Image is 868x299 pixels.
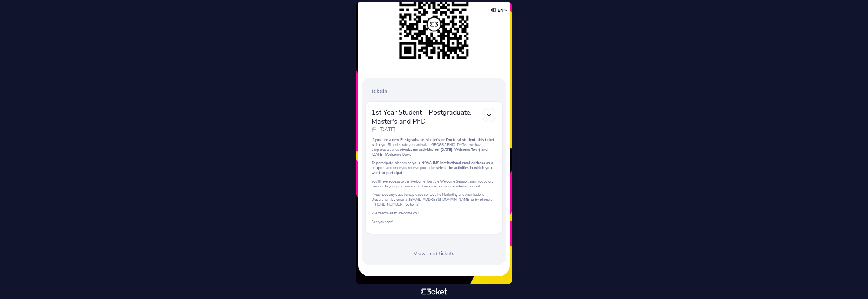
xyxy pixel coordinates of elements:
[372,137,495,147] strong: If you are a new Postgraduate, Master's or Doctoral student, this ticket is for you!
[372,147,488,157] strong: welcome activities on [DATE] (Welcome Tour) and [DATE] (Welcome Day).
[372,160,493,170] strong: use your NOVA IMS institutional email address as a coupon
[372,165,492,175] strong: select the activities in which you want to participate
[372,137,496,157] p: To celebrate your arrival at [GEOGRAPHIC_DATA], we have prepared a series of
[379,126,395,133] p: [DATE]
[372,192,496,207] p: If you have any questions, please contact the Marketing and Admissions Department by email at [EM...
[368,87,503,95] p: Tickets
[372,108,482,126] span: 1st Year Student - Postgraduate, Master's and PhD
[372,160,496,175] p: To participate, please , and once you receive your ticket .
[372,219,496,224] p: See you soon!
[372,179,496,189] p: You’ll have access to the Welcome Tour, the Welcome Session, an introductory Session to your prog...
[372,211,496,215] p: We can’t wait to welcome you!
[365,250,503,257] div: View sent tickets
